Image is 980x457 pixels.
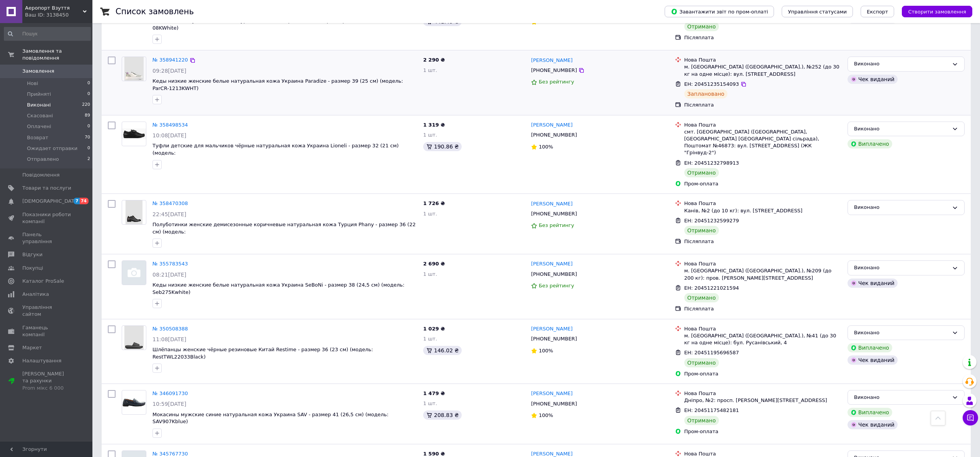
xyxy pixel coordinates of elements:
span: Налаштування [22,357,62,364]
span: 09:28[DATE] [152,68,186,74]
span: ЕН: 20451195696587 [684,350,739,355]
div: Чек виданий [848,355,898,365]
div: м. [GEOGRAPHIC_DATA] ([GEOGRAPHIC_DATA].), №41 (до 30 кг на одне місце): бул. Русанівський, 4 [684,332,841,346]
div: м. [GEOGRAPHIC_DATA] ([GEOGRAPHIC_DATA].), №252 (до 30 кг на одне місце): вул. [STREET_ADDRESS] [684,63,841,77]
span: ЕН: 20451232798913 [684,160,739,166]
div: Нова Пошта [684,122,841,128]
span: Туфли детские для мальчиков чёрные натуральная кожа Украина Lioneli - размер 32 (21 см) (модель: [152,143,399,156]
span: 1 шт. [423,271,437,277]
div: Чек виданий [848,420,898,429]
span: ЕН: 20451221021594 [684,285,739,291]
a: [PERSON_NAME] [531,122,573,129]
div: смт. [GEOGRAPHIC_DATA] ([GEOGRAPHIC_DATA], [GEOGRAPHIC_DATA] [GEOGRAPHIC_DATA] сільрада), Поштома... [684,128,841,157]
a: Фото товару [122,200,146,225]
img: Фото товару [122,398,146,407]
div: Післяплата [684,238,841,245]
span: 1 шт. [423,67,437,73]
span: Товари та послуги [22,185,71,192]
span: 0 [87,91,90,98]
span: ЕН: 20451235154093 [684,81,739,87]
a: [PERSON_NAME] [531,260,573,268]
div: Отримано [684,168,719,177]
div: Післяплата [684,34,841,41]
span: Управління статусами [788,9,847,15]
span: Повідомлення [22,172,60,178]
span: 70 [85,134,90,141]
a: Фото товару [122,390,146,415]
span: Управління сайтом [22,304,71,318]
span: 22:45[DATE] [152,211,186,217]
span: 10:59[DATE] [152,401,186,407]
div: Канів, №2 (до 10 кг): вул. [STREET_ADDRESS] [684,207,841,214]
div: Дніпро, №2: просп. [PERSON_NAME][STREET_ADDRESS] [684,397,841,404]
div: Пром-оплата [684,370,841,377]
a: № 345767730 [152,451,188,457]
span: 100% [539,348,553,354]
span: Аеропорт Взуття [25,5,83,12]
div: Заплановано [684,89,728,98]
span: 1 шт. [423,211,437,217]
span: Прийняті [27,91,51,98]
div: Виконано [854,125,949,133]
a: Кеды низкие женские белые натуральная кожа Украина Paradize - размер 39 (25 см) (модель: ParCR-12... [152,78,403,91]
span: 0 [87,80,90,87]
span: Покупці [22,265,43,272]
span: Без рейтингу [539,222,574,228]
span: Каталог ProSale [22,278,64,285]
span: Нові [27,80,38,87]
div: Виконано [854,60,949,68]
span: 2 690 ₴ [423,261,445,267]
span: Гаманець компанії [22,324,71,338]
span: Кеды низкие женские белые натуральная кожа Украина SeBoNi - размер 38 (24,5 см) (модель: Seb275Kw... [152,282,404,295]
span: 220 [82,102,90,108]
div: Prom мікс 6 000 [22,385,71,392]
div: [PHONE_NUMBER] [529,399,578,409]
span: Ожидает отправки [27,145,77,152]
a: Створити замовлення [894,8,972,14]
div: [PHONE_NUMBER] [529,334,578,344]
span: Створити замовлення [908,9,966,15]
div: Виконано [854,394,949,402]
span: Без рейтингу [539,79,574,85]
a: № 358941220 [152,57,188,63]
span: Завантажити звіт по пром-оплаті [671,8,768,15]
span: Панель управління [22,231,71,245]
a: № 358498534 [152,122,188,128]
div: Виконано [854,203,949,212]
div: Отримано [684,293,719,302]
img: Фото товару [122,261,146,285]
input: Пошук [4,27,91,41]
div: Виконано [854,329,949,337]
button: Управління статусами [782,6,853,17]
a: [PERSON_NAME] [531,390,573,397]
a: Шлёпанцы женские чёрные резиновые Китай Restime - размер 36 (23 см) (модель: RestTWL22033Black) [152,347,373,360]
button: Чат з покупцем [963,410,978,425]
img: Фото товару [124,326,144,350]
div: Отримано [684,22,719,31]
div: Пром-оплата [684,428,841,435]
span: 1 590 ₴ [423,451,445,457]
span: Оплачені [27,123,51,130]
a: № 346091730 [152,390,188,396]
span: 1 шт. [423,400,437,406]
a: Полуботинки женские демисезонные коричневые натуральная кожа Турция Phany - размер 36 (22 см) (мо... [152,222,415,235]
span: 08:21[DATE] [152,272,186,278]
a: [PERSON_NAME] [531,325,573,333]
span: 2 290 ₴ [423,57,445,63]
div: Нова Пошта [684,200,841,207]
span: 100% [539,412,553,418]
a: Мокасины мужские синие натуральная кожа Украина SAV - размер 41 (26,5 см) (модель: SAV907Kblue) [152,412,389,425]
span: 1 029 ₴ [423,326,445,332]
span: 0 [87,145,90,152]
div: [PHONE_NUMBER] [529,65,578,75]
a: [PERSON_NAME] [531,200,573,208]
a: № 355783543 [152,261,188,267]
div: [PHONE_NUMBER] [529,130,578,140]
img: Фото товару [124,57,144,81]
div: Отримано [684,358,719,367]
div: Отримано [684,416,719,425]
button: Завантажити звіт по пром-оплаті [665,6,774,17]
span: 10:08[DATE] [152,132,186,138]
